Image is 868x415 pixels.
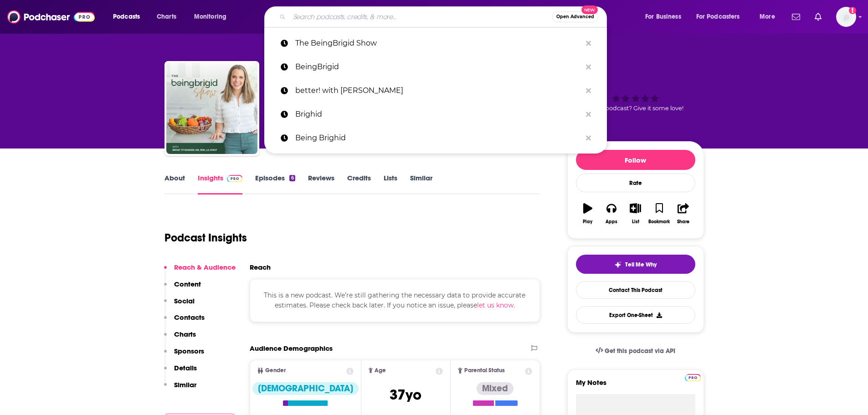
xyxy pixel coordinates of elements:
[264,126,607,150] a: Being Brighid
[811,9,825,25] a: Show notifications dropdown
[194,10,226,23] span: Monitoring
[645,10,681,23] span: For Business
[588,105,683,112] span: Good podcast? Give it some love!
[552,11,598,22] button: Open AdvancedNew
[227,175,243,182] img: Podchaser Pro
[264,31,607,55] a: The BeingBrigid Show
[606,219,617,225] div: Apps
[625,261,657,268] span: Tell Me Why
[760,10,775,23] span: More
[252,382,359,395] div: [DEMOGRAPHIC_DATA]
[174,297,195,305] p: Social
[295,126,581,150] p: Being Brighid
[390,386,421,404] span: 37 yo
[295,31,581,55] p: The BeingBrigid Show
[477,300,515,310] button: let us know.
[671,197,695,230] button: Share
[410,174,432,195] a: Similar
[264,55,607,79] a: BeingBrigid
[255,174,295,195] a: Episodes6
[836,7,856,27] button: Show profile menu
[295,79,581,102] p: better! with stephanie
[174,364,197,372] p: Details
[166,63,257,154] img: The BeingBrigid Show: Top Science-Backed Women’s Health Podcast for Hormones, Inflammation, Gut H...
[556,15,594,19] span: Open Advanced
[264,79,607,102] a: better! with [PERSON_NAME]
[164,297,195,313] button: Social
[164,380,196,397] button: Similar
[273,6,616,27] div: Search podcasts, credits, & more...
[107,10,152,24] button: open menu
[347,174,371,195] a: Credits
[289,175,295,181] div: 6
[677,219,689,225] div: Share
[174,347,204,355] p: Sponsors
[685,374,701,381] img: Podchaser Pro
[639,10,693,24] button: open menu
[588,340,683,362] a: Get this podcast via API
[198,174,243,195] a: InsightsPodchaser Pro
[250,344,333,353] h2: Audience Demographics
[788,9,804,25] a: Show notifications dropdown
[174,280,201,288] p: Content
[605,347,675,355] span: Get this podcast via API
[464,368,505,374] span: Parental Status
[174,330,196,338] p: Charts
[583,219,592,225] div: Play
[576,255,695,274] button: tell me why sparkleTell Me Why
[614,261,621,268] img: tell me why sparkle
[164,364,197,380] button: Details
[188,10,238,24] button: open menu
[264,291,525,309] span: This is a new podcast. We’re still gathering the necessary data to provide accurate estimates. Pl...
[576,378,695,394] label: My Notes
[623,197,647,230] button: List
[576,281,695,299] a: Contact This Podcast
[264,102,607,126] a: Brighid
[836,7,856,27] img: User Profile
[576,306,695,324] button: Export One-Sheet
[164,330,196,347] button: Charts
[113,10,140,23] span: Podcasts
[647,197,671,230] button: Bookmark
[174,263,236,272] p: Reach & Audience
[308,174,334,195] a: Reviews
[250,263,271,272] h2: Reach
[164,313,205,330] button: Contacts
[174,380,196,389] p: Similar
[295,102,581,126] p: Brighid
[289,10,552,24] input: Search podcasts, credits, & more...
[164,231,247,245] h1: Podcast Insights
[632,219,639,225] div: List
[384,174,397,195] a: Lists
[581,5,598,14] span: New
[164,347,204,364] button: Sponsors
[576,174,695,192] div: Rate
[174,313,205,322] p: Contacts
[600,197,623,230] button: Apps
[7,8,95,26] img: Podchaser - Follow, Share and Rate Podcasts
[576,197,600,230] button: Play
[265,368,286,374] span: Gender
[576,150,695,170] button: Follow
[375,368,386,374] span: Age
[836,7,856,27] span: Logged in as Ashley_Beenen
[295,55,581,79] p: BeingBrigid
[685,373,701,381] a: Pro website
[567,69,704,126] div: Good podcast? Give it some love!
[164,263,236,280] button: Reach & Audience
[849,7,856,14] svg: Add a profile image
[151,10,182,24] a: Charts
[753,10,786,24] button: open menu
[690,10,753,24] button: open menu
[157,10,176,23] span: Charts
[164,174,185,195] a: About
[696,10,740,23] span: For Podcasters
[477,382,514,395] div: Mixed
[164,280,201,297] button: Content
[648,219,670,225] div: Bookmark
